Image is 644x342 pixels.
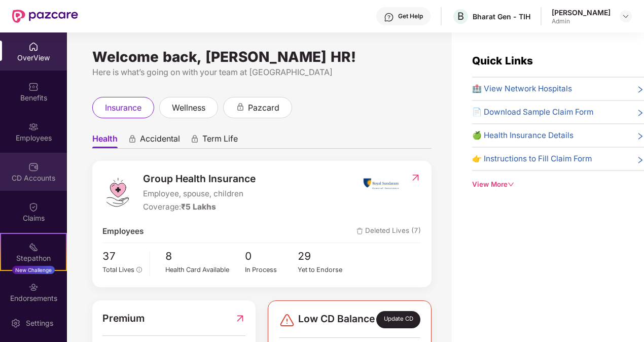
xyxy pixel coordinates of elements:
[472,129,574,142] span: 🍏 Health Insurance Details
[172,101,205,114] span: wellness
[457,10,464,22] span: B
[636,85,644,95] span: right
[28,122,39,132] img: svg+xml;base64,PHN2ZyBpZD0iRW1wbG95ZWVzIiB4bWxucz0iaHR0cDovL3d3dy53My5vcmcvMjAwMC9zdmciIHdpZHRoPS...
[472,54,533,67] span: Quick Links
[410,173,421,183] img: RedirectIcon
[102,225,144,237] span: Employees
[298,311,375,328] span: Low CD Balance
[245,248,298,265] span: 0
[92,53,432,61] div: Welcome back, [PERSON_NAME] HR!
[235,311,245,326] img: RedirectIcon
[472,153,592,165] span: 👉 Instructions to Fill Claim Form
[473,12,530,21] div: Bharat Gen - TIH
[102,248,142,265] span: 37
[356,228,363,234] img: deleteIcon
[636,108,644,118] span: right
[245,265,298,275] div: In Process
[11,318,21,328] img: svg+xml;base64,PHN2ZyBpZD0iU2V0dGluZy0yMHgyMCIgeG1sbnM9Imh0dHA6Ly93d3cudzMub3JnLzIwMDAvc3ZnIiB3aW...
[636,131,644,142] span: right
[28,202,39,212] img: svg+xml;base64,PHN2ZyBpZD0iQ2xhaW0iIHhtbG5zPSJodHRwOi8vd3d3LnczLm9yZy8yMDAwL3N2ZyIgd2lkdGg9IjIwIi...
[202,133,238,148] span: Term Life
[376,311,421,328] div: Update CD
[552,17,611,25] div: Admin
[362,171,400,196] img: insurerIcon
[508,181,514,188] span: down
[472,83,572,95] span: 🏥 View Network Hospitals
[298,265,351,275] div: Yet to Endorse
[28,242,39,252] img: svg+xml;base64,PHN2ZyB4bWxucz0iaHR0cDovL3d3dy53My5vcmcvMjAwMC9zdmciIHdpZHRoPSIyMSIgaGVpZ2h0PSIyMC...
[28,82,39,92] img: svg+xml;base64,PHN2ZyBpZD0iQmVuZWZpdHMiIHhtbG5zPSJodHRwOi8vd3d3LnczLm9yZy8yMDAwL3N2ZyIgd2lkdGg9Ij...
[622,12,630,20] img: svg+xml;base64,PHN2ZyBpZD0iRHJvcGRvd24tMzJ4MzIiIHhtbG5zPSJodHRwOi8vd3d3LnczLm9yZy8yMDAwL3N2ZyIgd2...
[636,155,644,165] span: right
[298,248,351,265] span: 29
[143,201,256,213] div: Coverage:
[128,134,137,144] div: animation
[105,101,141,114] span: insurance
[165,265,245,275] div: Health Card Available
[92,66,432,79] div: Here is what’s going on with your team at [GEOGRAPHIC_DATA]
[12,266,55,274] div: New Challenge
[136,267,142,272] span: info-circle
[279,312,295,328] img: svg+xml;base64,PHN2ZyBpZD0iRGFuZ2VyLTMyeDMyIiB4bWxucz0iaHR0cDovL3d3dy53My5vcmcvMjAwMC9zdmciIHdpZH...
[28,162,39,172] img: svg+xml;base64,PHN2ZyBpZD0iQ0RfQWNjb3VudHMiIGRhdGEtbmFtZT0iQ0QgQWNjb3VudHMiIHhtbG5zPSJodHRwOi8vd3...
[384,12,394,22] img: svg+xml;base64,PHN2ZyBpZD0iSGVscC0zMngzMiIgeG1sbnM9Imh0dHA6Ly93d3cudzMub3JnLzIwMDAvc3ZnIiB3aWR0aD...
[12,10,78,23] img: New Pazcare Logo
[143,188,256,200] span: Employee, spouse, children
[102,311,145,326] span: Premium
[102,177,133,208] img: logo
[92,133,118,148] span: Health
[143,171,256,186] span: Group Health Insurance
[552,8,611,17] div: [PERSON_NAME]
[236,102,245,112] div: animation
[102,266,134,273] span: Total Lives
[28,42,39,52] img: svg+xml;base64,PHN2ZyBpZD0iSG9tZSIgeG1sbnM9Imh0dHA6Ly93d3cudzMub3JnLzIwMDAvc3ZnIiB3aWR0aD0iMjAiIG...
[165,248,245,265] span: 8
[140,133,180,148] span: Accidental
[1,253,66,263] div: Stepathon
[472,179,644,190] div: View More
[190,134,199,144] div: animation
[28,282,39,292] img: svg+xml;base64,PHN2ZyBpZD0iRW5kb3JzZW1lbnRzIiB4bWxucz0iaHR0cDovL3d3dy53My5vcmcvMjAwMC9zdmciIHdpZH...
[23,318,56,328] div: Settings
[398,12,423,20] div: Get Help
[181,202,216,212] span: ₹5 Lakhs
[248,101,279,114] span: pazcard
[356,225,421,237] span: Deleted Lives (7)
[472,106,593,118] span: 📄 Download Sample Claim Form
